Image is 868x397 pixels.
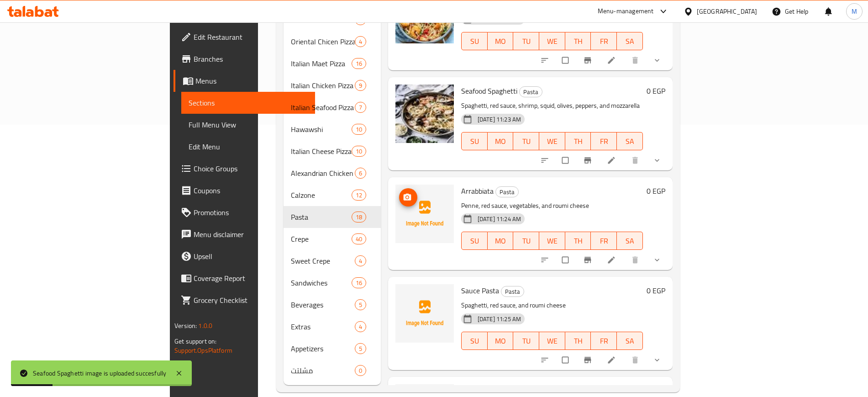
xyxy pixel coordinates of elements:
[621,35,639,48] span: SA
[543,135,562,148] span: WE
[697,6,757,16] div: [GEOGRAPHIC_DATA]
[395,185,454,243] img: Arrabbiata
[543,35,562,48] span: WE
[652,56,662,65] svg: Show Choices
[291,233,352,244] div: Crepe
[284,228,381,250] div: Crepe40
[284,338,381,360] div: Appetizers5
[355,103,366,112] span: 7
[33,368,166,378] div: Seafood Spaghetti image is uploaded succesfully
[284,272,381,294] div: Sandwiches16
[565,32,591,50] button: TH
[195,75,307,86] span: Menus
[652,355,662,365] svg: Show Choices
[355,102,366,113] div: items
[461,84,517,98] span: Seafood Spaghetti
[461,300,643,311] p: Spaghetti, red sauce, and roumi cheese
[461,200,643,212] p: Penne, red sauce, vegetables, and roumi cheese
[594,35,613,48] span: FR
[291,299,355,310] div: Beverages
[355,365,366,376] div: items
[352,147,366,156] span: 10
[488,32,514,50] button: MO
[578,50,600,70] button: Branch-specific-item
[621,334,639,348] span: SA
[617,32,643,50] button: SA
[517,135,536,148] span: TU
[194,273,307,284] span: Coverage Report
[591,232,617,250] button: FR
[591,32,617,50] button: FR
[355,344,366,353] span: 5
[291,58,352,69] span: Italian Maet Pizza
[352,59,366,68] span: 16
[181,114,315,136] a: Full Menu View
[557,251,576,269] span: Select to update
[569,135,588,148] span: TH
[194,251,307,262] span: Upsell
[291,36,355,47] div: Oriental Chicen Pizza
[291,321,355,332] span: Extras
[501,286,524,297] div: Pasta
[607,156,618,165] a: Edit menu item
[535,50,557,70] button: sort-choices
[535,250,557,270] button: sort-choices
[355,81,366,90] span: 9
[174,267,315,289] a: Coverage Report
[474,215,525,223] span: [DATE] 11:24 AM
[543,234,562,248] span: WE
[174,201,315,223] a: Promotions
[647,284,665,297] h6: 0 EGP
[517,334,536,348] span: TU
[291,365,355,376] div: مشلتت
[647,185,665,197] h6: 0 EGP
[291,146,352,157] span: Italian Cheese Pizza
[465,334,484,348] span: SU
[284,53,381,74] div: Italian Maet Pizza16
[652,255,662,265] svg: Show Choices
[174,26,315,48] a: Edit Restaurant
[355,321,366,332] div: items
[174,289,315,311] a: Grocery Checklist
[517,35,536,48] span: TU
[513,132,539,150] button: TU
[474,315,525,323] span: [DATE] 11:25 AM
[520,87,542,97] span: Pasta
[174,70,315,92] a: Menus
[352,124,366,135] div: items
[621,234,639,248] span: SA
[194,295,307,306] span: Grocery Checklist
[355,36,366,47] div: items
[355,366,366,375] span: 0
[174,320,197,332] span: Version:
[355,301,366,309] span: 5
[647,250,669,270] button: show more
[355,37,366,46] span: 4
[399,188,417,206] button: upload picture
[569,334,588,348] span: TH
[352,125,366,134] span: 10
[194,207,307,218] span: Promotions
[352,235,366,243] span: 40
[465,35,484,48] span: SU
[488,332,514,350] button: MO
[355,299,366,310] div: items
[607,255,618,265] a: Edit menu item
[291,168,355,179] span: Alexandrian Chicken Pie
[647,50,669,70] button: show more
[352,146,366,157] div: items
[598,6,654,17] div: Menu-management
[488,132,514,150] button: MO
[513,32,539,50] button: TU
[491,35,510,48] span: MO
[625,150,647,170] button: delete
[194,53,307,64] span: Branches
[461,332,488,350] button: SU
[578,150,600,170] button: Branch-specific-item
[852,6,857,16] span: M
[461,100,643,111] p: Spaghetti, red sauce, shrimp, squid, olives, peppers, and mozzarella
[519,86,542,97] div: Pasta
[355,80,366,91] div: items
[189,141,307,152] span: Edit Menu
